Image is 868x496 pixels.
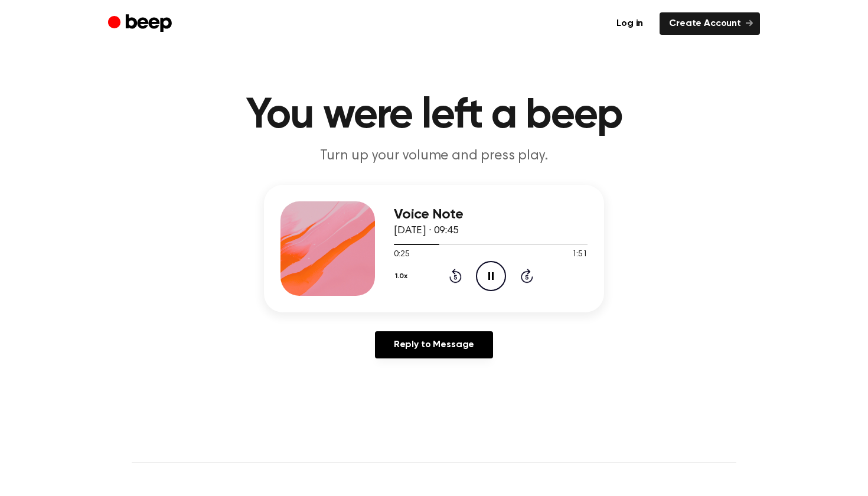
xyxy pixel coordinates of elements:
h1: You were left a beep [132,94,736,137]
span: [DATE] · 09:45 [394,226,459,236]
h3: Voice Note [394,207,588,223]
a: Create Account [660,12,760,35]
span: 1:51 [572,249,588,261]
span: 0:25 [394,249,409,261]
a: Reply to Message [375,331,493,358]
a: Log in [607,12,652,35]
a: Beep [108,12,175,35]
p: Turn up your volume and press play. [207,146,661,166]
button: 1.0x [394,266,412,286]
